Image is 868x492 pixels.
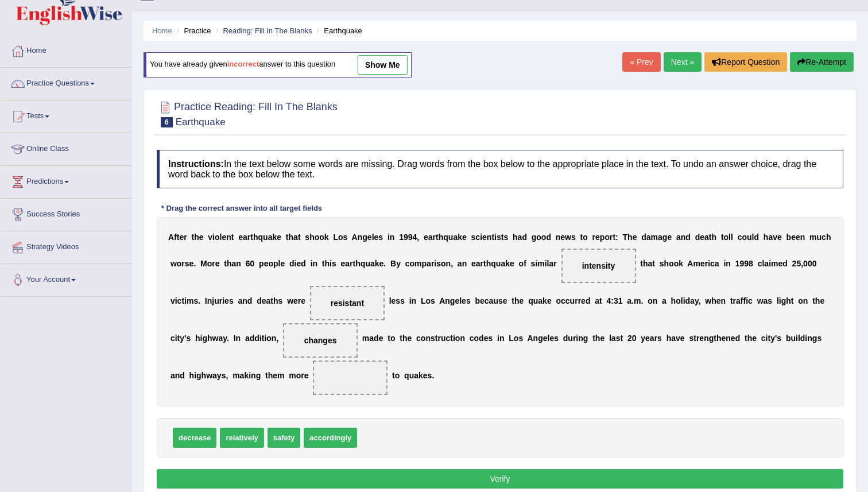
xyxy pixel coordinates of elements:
[623,233,628,242] b: T
[541,233,547,242] b: o
[458,259,462,268] b: a
[641,233,646,242] b: d
[170,296,175,305] b: v
[592,233,595,242] b: r
[546,233,551,242] b: d
[253,233,258,242] b: h
[264,259,269,268] b: e
[341,259,346,268] b: e
[693,259,700,268] b: m
[427,259,431,268] b: a
[486,259,491,268] b: h
[1,133,131,162] a: Online Class
[786,233,792,242] b: b
[1,100,131,129] a: Tests
[660,259,664,268] b: s
[247,233,250,242] b: r
[679,259,683,268] b: k
[296,259,301,268] b: e
[1,68,131,96] a: Practice Questions
[353,259,356,268] b: t
[389,296,392,305] b: l
[236,259,241,268] b: n
[522,233,527,242] b: d
[462,233,467,242] b: e
[796,233,800,242] b: e
[728,233,731,242] b: l
[800,233,805,242] b: n
[777,233,782,242] b: e
[744,259,749,268] b: 9
[370,259,375,268] b: a
[280,259,285,268] b: e
[600,233,605,242] b: p
[229,296,234,305] b: s
[754,233,759,242] b: d
[721,233,724,242] b: t
[174,233,177,242] b: f
[705,259,708,268] b: r
[399,233,404,242] b: 1
[646,233,651,242] b: a
[187,296,193,305] b: m
[212,259,215,268] b: r
[212,233,215,242] b: i
[157,150,843,188] h4: In the text below some words are missing. Drag words from the box below to the appropriate place ...
[812,259,817,268] b: 0
[378,233,383,242] b: s
[231,233,234,242] b: t
[289,233,294,242] b: h
[651,233,658,242] b: m
[177,296,182,305] b: c
[330,259,332,268] b: i
[289,259,294,268] b: d
[436,259,441,268] b: s
[708,259,710,268] b: i
[643,259,648,268] b: h
[222,233,226,242] b: e
[424,233,428,242] b: e
[773,233,777,242] b: v
[189,259,194,268] b: e
[658,233,662,242] b: a
[168,233,174,242] b: A
[494,233,497,242] b: i
[709,233,712,242] b: t
[215,259,220,268] b: e
[170,259,177,268] b: w
[184,233,187,242] b: r
[471,233,476,242] b: s
[250,233,253,242] b: t
[270,296,273,305] b: t
[177,259,182,268] b: o
[1,35,131,64] a: Home
[622,52,660,72] a: « Prev
[268,233,273,242] b: a
[238,233,243,242] b: e
[537,259,544,268] b: m
[571,233,576,242] b: s
[374,233,379,242] b: e
[293,233,298,242] b: a
[640,259,643,268] b: t
[483,259,486,268] b: t
[510,259,514,268] b: e
[246,259,250,268] b: 6
[583,233,588,242] b: o
[433,233,436,242] b: r
[441,259,446,268] b: o
[414,259,421,268] b: m
[532,233,537,242] b: g
[731,233,733,242] b: l
[505,259,510,268] b: k
[821,233,826,242] b: c
[524,259,526,268] b: f
[181,259,184,268] b: r
[480,233,482,242] b: i
[565,233,571,242] b: w
[408,233,413,242] b: 9
[436,233,439,242] b: t
[513,233,518,242] b: h
[322,259,325,268] b: t
[410,259,415,268] b: o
